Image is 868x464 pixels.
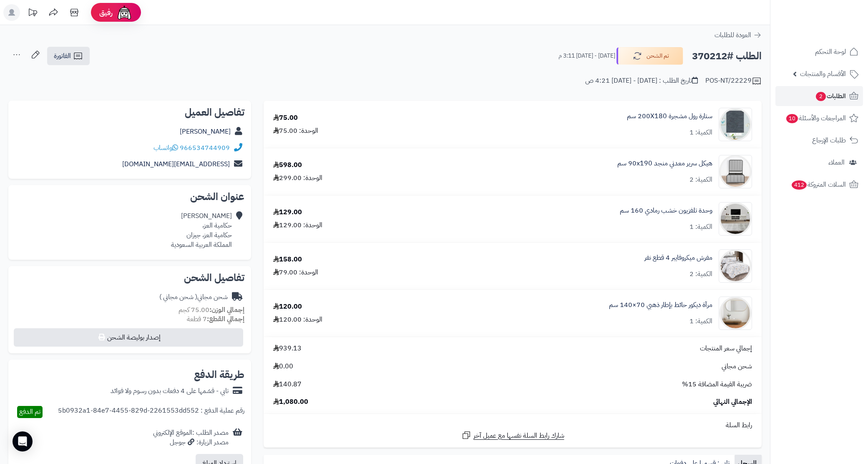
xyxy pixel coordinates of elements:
[22,4,43,23] a: تحديثات المنصة
[689,222,712,232] div: الكمية: 1
[775,130,863,150] a: طلبات الإرجاع
[689,128,712,137] div: الكمية: 1
[620,206,712,216] a: وحدة تلفزيون خشب رمادي 160 سم
[815,90,846,102] span: الطلبات
[99,8,113,18] span: رفيق
[153,438,229,447] div: مصدر الزيارة: جوجل
[273,208,302,217] div: 129.00
[273,268,318,277] div: الوحدة: 79.00
[682,380,752,389] span: ضريبة القيمة المضافة 15%
[791,179,846,190] span: السلات المتروكة
[617,159,712,168] a: هيكل سرير معدني منجد 90x190 سم
[473,431,564,441] span: شارك رابط السلة نفسها مع عميل آخر
[58,406,244,418] div: رقم عملية الدفع : 5b0932a1-84e7-4455-829d-2261553dd552
[616,47,683,65] button: تم الشحن
[14,328,243,347] button: إصدار بوليصة الشحن
[713,397,752,407] span: الإجمالي النهائي
[159,292,197,302] span: ( شحن مجاني )
[644,253,712,263] a: مفرش ميكروفايبر 4 قطع نفر
[207,314,244,324] strong: إجمالي القطع:
[187,314,244,324] small: 7 قطعة
[811,6,860,24] img: logo-2.png
[116,4,133,21] img: ai-face.png
[559,52,615,60] small: [DATE] - [DATE] 3:11 م
[828,157,845,168] span: العملاء
[775,42,863,62] a: لوحة التحكم
[180,143,230,153] a: 966534744909
[159,292,228,302] div: شحن مجاني
[171,211,232,249] div: [PERSON_NAME] حكامية العز، حكامية العز، جيزان المملكة العربية السعودية
[47,47,90,65] a: الفاتورة
[719,297,752,330] img: 1753785797-1-90x90.jpg
[722,362,752,371] span: شحن مجاني
[273,380,302,389] span: 140.87
[689,175,712,185] div: الكمية: 2
[15,192,244,202] h2: عنوان الشحن
[719,202,752,236] img: 1750573879-220601011455-90x90.jpg
[273,315,322,325] div: الوحدة: 120.00
[461,430,564,441] a: شارك رابط السلة نفسها مع عميل آخر
[812,134,846,146] span: طلبات الإرجاع
[689,269,712,279] div: الكمية: 2
[609,300,712,310] a: مرآة ديكور حائط بإطار ذهبي 70×140 سم
[775,175,863,195] a: السلات المتروكة412
[273,173,322,183] div: الوحدة: 299.00
[13,431,33,451] div: Open Intercom Messenger
[705,76,762,86] div: POS-NT/22229
[273,160,302,170] div: 598.00
[273,113,298,123] div: 75.00
[585,76,698,86] div: تاريخ الطلب : [DATE] - [DATE] 4:21 ص
[209,305,244,315] strong: إجمالي الوزن:
[715,30,762,40] a: العودة للطلبات
[153,428,229,447] div: مصدر الطلب :الموقع الإلكتروني
[775,86,863,106] a: الطلبات2
[775,108,863,128] a: المراجعات والأسئلة10
[153,143,178,153] a: واتساب
[273,221,322,230] div: الوحدة: 129.00
[719,249,752,283] img: 1752752033-1-90x90.jpg
[194,370,244,380] h2: طريقة الدفع
[19,407,40,417] span: تم الدفع
[700,344,752,353] span: إجمالي سعر المنتجات
[816,92,826,101] span: 2
[273,255,302,264] div: 158.00
[815,46,846,58] span: لوحة التحكم
[715,30,751,40] span: العودة للطلبات
[785,112,846,124] span: المراجعات والأسئلة
[267,421,758,430] div: رابط السلة
[692,48,762,65] h2: الطلب #370212
[273,126,318,136] div: الوحدة: 75.00
[627,112,712,121] a: ستارة رول مشجرة 200X180 سم
[273,302,302,312] div: 120.00
[54,51,71,61] span: الفاتورة
[792,180,807,190] span: 412
[15,273,244,283] h2: تفاصيل الشحن
[689,317,712,326] div: الكمية: 1
[775,152,863,172] a: العملاء
[15,107,244,117] h2: تفاصيل العميل
[122,159,230,169] a: [EMAIL_ADDRESS][DOMAIN_NAME]
[273,362,293,371] span: 0.00
[273,397,308,407] span: 1,080.00
[719,108,752,141] img: 1705504400-220214010069-90x90.jpg
[786,114,798,123] span: 10
[719,155,752,188] img: 1744121928-1-90x90.jpg
[179,305,244,315] small: 75.00 كجم
[111,386,229,396] div: تابي - قسّمها على 4 دفعات بدون رسوم ولا فوائد
[273,344,302,353] span: 939.13
[800,68,846,80] span: الأقسام والمنتجات
[180,127,231,137] a: [PERSON_NAME]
